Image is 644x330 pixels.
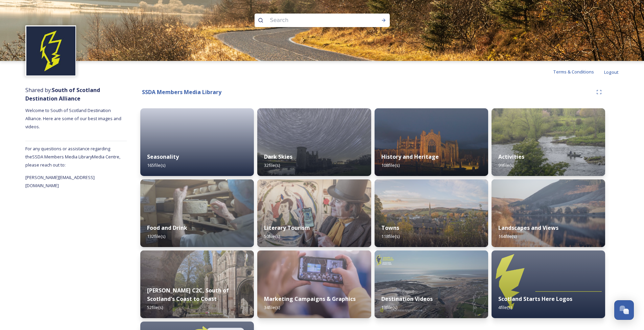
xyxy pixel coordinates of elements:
[264,153,292,160] strong: Dark Skies
[147,224,187,232] strong: Food and Drink
[147,304,163,310] span: 52 file(s)
[498,153,524,160] strong: Activities
[25,146,120,168] span: For any questions or assistance regarding the SSDA Members Media Library Media Centre, please rea...
[381,162,400,168] span: 108 file(s)
[381,153,439,160] strong: History and Heritage
[25,174,95,189] span: [PERSON_NAME][EMAIL_ADDRESS][DOMAIN_NAME]
[264,233,280,239] span: 50 file(s)
[498,233,517,239] span: 164 file(s)
[375,179,488,247] img: Selkirk_B0010411-Pano.jpg
[26,26,75,75] img: images.jpeg
[147,287,229,303] strong: [PERSON_NAME] C2C, South of Scotland's Coast to Coast
[257,250,371,318] img: 21f86885-8944-48a3-a684-8fe7c5768312.jpg
[257,108,371,176] img: b65d27b9eb2aad19d35ff1204ff490808f2250e448bcf3d8b5219e3a5f94aac3.jpg
[147,153,179,160] strong: Seasonality
[498,295,572,303] strong: Scotland Starts Here Logos
[264,224,310,232] strong: Literary Tourism
[604,69,619,75] span: Logout
[614,300,634,320] button: Open Chat
[25,107,122,130] span: Welcome to South of Scotland Destination Alliance. Here are some of our best images and videos.
[381,295,433,303] strong: Destination Videos
[142,88,221,96] strong: SSDA Members Media Library
[264,295,356,303] strong: Marketing Campaigns & Graphics
[25,86,100,102] span: Shared by:
[492,108,605,176] img: kirkpatrick-stills-941.jpg
[140,250,254,318] img: kirkpatrick-stills-1341.jpg
[381,233,400,239] span: 118 file(s)
[375,250,488,318] img: b1460154-5bd0-4b8d-9aa8-1aee658b69b5.jpg
[498,304,512,310] span: 4 file(s)
[140,179,254,247] img: PW_SSDA_Ethical%2520Dairy_61.JPG
[381,224,399,232] strong: Towns
[25,86,100,102] strong: South of Scotland Destination Alliance
[553,69,594,75] span: Terms & Conditions
[375,108,488,176] img: Melrose_Abbey_At_Dusk_B0012872-Pano.jpg
[492,179,605,247] img: St_Marys_Loch_DIP_7845.jpg
[492,250,605,318] img: 2021_SSH_Logo_colour.png
[498,162,514,168] span: 99 file(s)
[498,224,558,232] strong: Landscapes and Views
[264,162,280,168] span: 32 file(s)
[553,68,604,76] a: Terms & Conditions
[267,13,359,28] input: Search
[257,179,371,247] img: ebe4cd67-4a3d-4466-933d-40e7c7213a2a.jpg
[381,304,397,310] span: 13 file(s)
[264,304,280,310] span: 34 file(s)
[147,233,165,239] span: 132 file(s)
[147,162,165,168] span: 165 file(s)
